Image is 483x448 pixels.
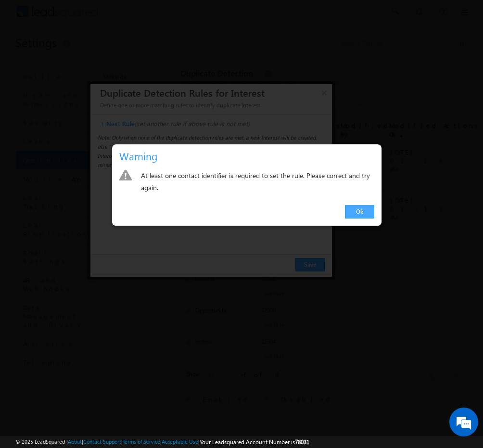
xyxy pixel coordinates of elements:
span: Your Leadsquared Account Number is [200,438,309,446]
a: Ok [345,205,374,218]
textarea: Type your message and hit 'Enter' [13,89,176,289]
div: Minimize live chat window [158,5,181,28]
a: About [68,438,82,445]
span: © 2025 LeadSquared | | | | | [15,437,309,447]
img: d_60004797649_company_0_60004797649 [16,51,40,63]
div: At least one contact identifier is required to set the rule. Please correct and try again. [141,169,374,193]
em: Start Chat [131,296,175,309]
h3: Warning [119,148,378,165]
a: Contact Support [83,438,121,445]
div: Chat with us now [50,51,162,63]
a: Acceptable Use [162,438,198,445]
a: Terms of Service [123,438,160,445]
span: 78031 [295,438,309,446]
